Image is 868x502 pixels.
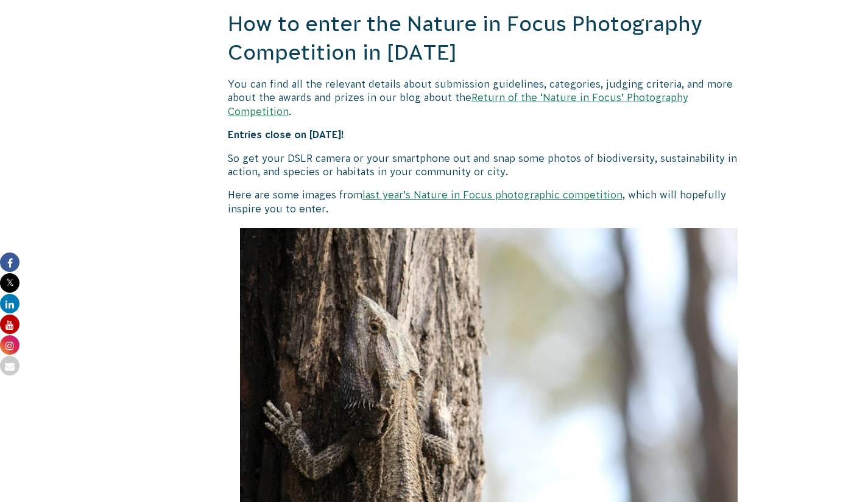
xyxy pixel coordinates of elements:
[228,77,750,118] p: You can find all the relevant details about submission guidelines, categories, judging criteria, ...
[228,152,750,179] p: So get your DSLR camera or your smartphone out and snap some photos of biodiversity, sustainabili...
[228,92,688,116] a: Return of the ‘Nature in Focus’ Photography Competition
[228,188,750,215] p: Here are some images from , which will hopefully inspire you to enter.
[228,10,750,68] h2: How to enter the Nature in Focus Photography Competition in [DATE]
[362,189,623,200] a: last year’s Nature in Focus photographic competition
[228,129,344,140] strong: Entries close on [DATE]!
